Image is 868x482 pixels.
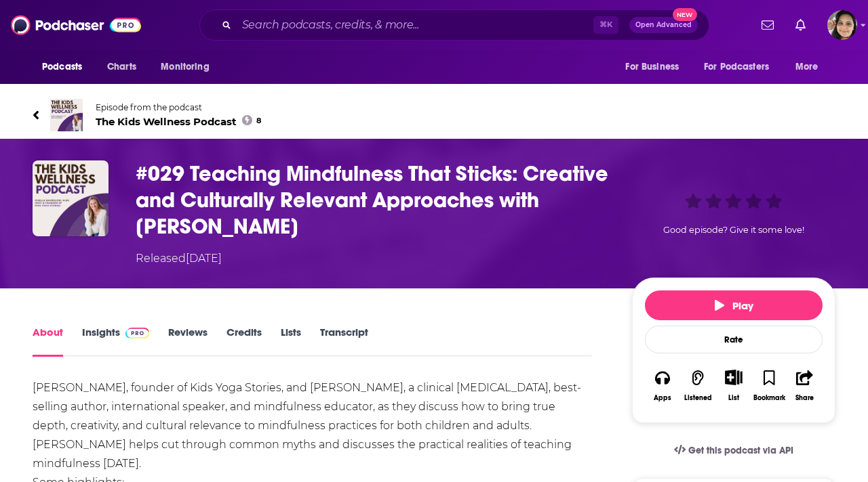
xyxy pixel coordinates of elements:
[715,299,753,312] span: Play
[616,54,696,80] button: open menu
[663,434,804,467] a: Get this podcast via API
[751,361,787,410] button: Bookmark
[33,54,100,80] button: open menu
[320,326,368,357] a: Transcript
[96,102,261,112] span: Episode from the podcast
[42,58,82,76] span: Podcasts
[281,326,301,357] a: Lists
[96,115,261,128] span: The Kids Wellness Podcast
[82,326,149,357] a: InsightsPodchaser Pro
[795,394,814,402] div: Share
[719,370,747,385] button: Show More Button
[790,14,811,37] a: Show notifications dropdown
[695,54,789,80] button: open menu
[654,394,671,402] div: Apps
[161,58,209,76] span: Monitoring
[688,445,793,456] span: Get this podcast via API
[256,118,261,124] span: 8
[680,361,715,410] button: Listened
[645,361,680,410] button: Apps
[827,10,857,40] button: Show profile menu
[593,16,618,34] span: ⌘ K
[704,58,769,76] span: For Podcasters
[136,160,610,240] h1: #029 Teaching Mindfulness That Sticks: Creative and Culturally Relevant Approaches with Dr. Chris...
[728,393,739,402] div: List
[199,9,709,41] div: Search podcasts, credits, & more...
[168,326,208,357] a: Reviews
[795,58,818,76] span: More
[635,22,692,28] span: Open Advanced
[827,10,857,40] span: Logged in as shelbyjanner
[125,328,149,338] img: Podchaser Pro
[645,290,823,320] button: Play
[226,326,262,357] a: Credits
[645,326,823,353] div: Rate
[151,54,226,80] button: open menu
[753,394,785,402] div: Bookmark
[786,54,835,80] button: open menu
[33,326,63,357] a: About
[787,361,823,410] button: Share
[625,58,679,76] span: For Business
[33,160,108,236] img: #029 Teaching Mindfulness That Sticks: Creative and Culturally Relevant Approaches with Dr. Chris...
[33,99,835,131] a: The Kids Wellness PodcastEpisode from the podcastThe Kids Wellness Podcast8
[673,8,697,21] span: New
[684,394,712,402] div: Listened
[716,361,751,410] div: Show More ButtonList
[50,99,83,131] img: The Kids Wellness Podcast
[136,250,222,267] div: Released [DATE]
[237,14,593,36] input: Search podcasts, credits, & more...
[98,54,144,80] a: Charts
[629,17,698,33] button: Open AdvancedNew
[11,12,141,38] img: Podchaser - Follow, Share and Rate Podcasts
[827,10,857,40] img: User Profile
[756,14,779,37] a: Show notifications dropdown
[663,225,804,235] span: Good episode? Give it some love!
[107,58,136,76] span: Charts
